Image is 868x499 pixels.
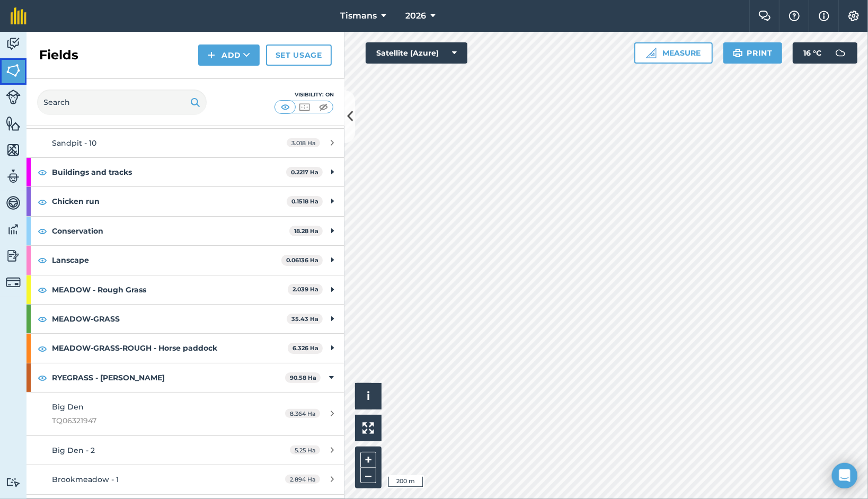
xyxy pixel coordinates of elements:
div: MEADOW-GRASS-ROUGH - Horse paddock6.326 Ha [26,334,344,362]
strong: 35.43 Ha [291,315,318,323]
a: Set usage [266,44,332,66]
button: – [360,468,376,483]
input: Search [37,90,207,115]
img: svg+xml;base64,PD94bWwgdmVyc2lvbj0iMS4wIiBlbmNvZGluZz0idXRmLTgiPz4KPCEtLSBHZW5lcmF0b3I6IEFkb2JlIE... [830,42,851,64]
button: Measure [634,42,713,64]
img: svg+xml;base64,PHN2ZyB4bWxucz0iaHR0cDovL3d3dy53My5vcmcvMjAwMC9zdmciIHdpZHRoPSIxOCIgaGVpZ2h0PSIyNC... [38,371,47,384]
a: Sandpit - 103.018 Ha [26,129,344,157]
div: Lanscape0.06136 Ha [26,246,344,274]
span: 3.018 Ha [287,138,320,147]
div: Buildings and tracks0.2217 Ha [26,158,344,186]
img: Two speech bubbles overlapping with the left bubble in the forefront [758,11,771,21]
img: svg+xml;base64,PHN2ZyB4bWxucz0iaHR0cDovL3d3dy53My5vcmcvMjAwMC9zdmciIHdpZHRoPSIxOCIgaGVpZ2h0PSIyNC... [38,225,47,237]
span: Brookmeadow - 1 [52,475,119,484]
img: svg+xml;base64,PD94bWwgdmVyc2lvbj0iMS4wIiBlbmNvZGluZz0idXRmLTgiPz4KPCEtLSBHZW5lcmF0b3I6IEFkb2JlIE... [6,168,21,184]
button: 16 °C [793,42,857,64]
img: svg+xml;base64,PHN2ZyB4bWxucz0iaHR0cDovL3d3dy53My5vcmcvMjAwMC9zdmciIHdpZHRoPSIxOCIgaGVpZ2h0PSIyNC... [38,283,47,296]
img: svg+xml;base64,PHN2ZyB4bWxucz0iaHR0cDovL3d3dy53My5vcmcvMjAwMC9zdmciIHdpZHRoPSI1MCIgaGVpZ2h0PSI0MC... [298,102,311,112]
strong: Lanscape [52,246,281,274]
button: Satellite (Azure) [366,42,467,64]
strong: 90.58 Ha [290,374,316,381]
strong: MEADOW-GRASS-ROUGH - Horse paddock [52,334,288,362]
span: Big Den - 2 [52,445,95,455]
strong: Chicken run [52,187,287,216]
button: + [360,452,376,468]
img: Four arrows, one pointing top left, one top right, one bottom right and the last bottom left [362,422,374,434]
strong: 0.2217 Ha [291,168,318,176]
img: svg+xml;base64,PHN2ZyB4bWxucz0iaHR0cDovL3d3dy53My5vcmcvMjAwMC9zdmciIHdpZHRoPSI1NiIgaGVpZ2h0PSI2MC... [6,142,21,158]
img: svg+xml;base64,PHN2ZyB4bWxucz0iaHR0cDovL3d3dy53My5vcmcvMjAwMC9zdmciIHdpZHRoPSIxOCIgaGVpZ2h0PSIyNC... [38,313,47,325]
span: 2026 [405,10,426,22]
strong: Buildings and tracks [52,158,286,186]
img: A cog icon [847,11,860,21]
span: 2.894 Ha [285,475,320,484]
strong: 6.326 Ha [293,344,318,352]
strong: MEADOW - Rough Grass [52,275,288,304]
strong: 18.28 Ha [294,227,318,235]
img: svg+xml;base64,PHN2ZyB4bWxucz0iaHR0cDovL3d3dy53My5vcmcvMjAwMC9zdmciIHdpZHRoPSIxOCIgaGVpZ2h0PSIyNC... [38,254,47,266]
div: Chicken run0.1518 Ha [26,187,344,216]
strong: RYEGRASS - [PERSON_NAME] [52,363,285,392]
img: svg+xml;base64,PHN2ZyB4bWxucz0iaHR0cDovL3d3dy53My5vcmcvMjAwMC9zdmciIHdpZHRoPSI1NiIgaGVpZ2h0PSI2MC... [6,63,21,78]
a: Brookmeadow - 12.894 Ha [26,465,344,494]
strong: 0.06136 Ha [286,256,318,264]
img: svg+xml;base64,PD94bWwgdmVyc2lvbj0iMS4wIiBlbmNvZGluZz0idXRmLTgiPz4KPCEtLSBHZW5lcmF0b3I6IEFkb2JlIE... [6,275,21,290]
img: svg+xml;base64,PHN2ZyB4bWxucz0iaHR0cDovL3d3dy53My5vcmcvMjAwMC9zdmciIHdpZHRoPSI1MCIgaGVpZ2h0PSI0MC... [317,102,330,112]
span: 5.25 Ha [290,445,320,455]
strong: Conservation [52,217,289,245]
button: Add [198,44,260,66]
img: svg+xml;base64,PD94bWwgdmVyc2lvbj0iMS4wIiBlbmNvZGluZz0idXRmLTgiPz4KPCEtLSBHZW5lcmF0b3I6IEFkb2JlIE... [6,90,21,104]
strong: 2.039 Ha [293,286,318,293]
button: i [355,383,382,409]
button: Print [723,42,783,64]
div: Visibility: On [274,91,334,99]
strong: 0.1518 Ha [291,198,318,205]
img: svg+xml;base64,PHN2ZyB4bWxucz0iaHR0cDovL3d3dy53My5vcmcvMjAwMC9zdmciIHdpZHRoPSI1NiIgaGVpZ2h0PSI2MC... [6,115,21,131]
a: Big Den - 25.25 Ha [26,436,344,465]
strong: MEADOW-GRASS [52,305,287,333]
div: Conservation18.28 Ha [26,217,344,245]
span: 16 ° C [803,42,821,64]
img: svg+xml;base64,PHN2ZyB4bWxucz0iaHR0cDovL3d3dy53My5vcmcvMjAwMC9zdmciIHdpZHRoPSIxOSIgaGVpZ2h0PSIyNC... [190,96,200,109]
img: svg+xml;base64,PHN2ZyB4bWxucz0iaHR0cDovL3d3dy53My5vcmcvMjAwMC9zdmciIHdpZHRoPSIxOCIgaGVpZ2h0PSIyNC... [38,342,47,355]
h2: Fields [39,47,78,64]
span: Tismans [340,10,377,22]
span: i [367,389,370,403]
img: svg+xml;base64,PD94bWwgdmVyc2lvbj0iMS4wIiBlbmNvZGluZz0idXRmLTgiPz4KPCEtLSBHZW5lcmF0b3I6IEFkb2JlIE... [6,36,21,52]
img: svg+xml;base64,PHN2ZyB4bWxucz0iaHR0cDovL3d3dy53My5vcmcvMjAwMC9zdmciIHdpZHRoPSIxOCIgaGVpZ2h0PSIyNC... [38,195,47,208]
img: svg+xml;base64,PHN2ZyB4bWxucz0iaHR0cDovL3d3dy53My5vcmcvMjAwMC9zdmciIHdpZHRoPSI1MCIgaGVpZ2h0PSI0MC... [279,102,292,112]
img: Ruler icon [646,48,657,58]
span: Sandpit - 10 [52,138,96,148]
div: MEADOW-GRASS35.43 Ha [26,305,344,333]
img: svg+xml;base64,PD94bWwgdmVyc2lvbj0iMS4wIiBlbmNvZGluZz0idXRmLTgiPz4KPCEtLSBHZW5lcmF0b3I6IEFkb2JlIE... [6,477,21,487]
img: svg+xml;base64,PD94bWwgdmVyc2lvbj0iMS4wIiBlbmNvZGluZz0idXRmLTgiPz4KPCEtLSBHZW5lcmF0b3I6IEFkb2JlIE... [6,248,21,264]
img: svg+xml;base64,PD94bWwgdmVyc2lvbj0iMS4wIiBlbmNvZGluZz0idXRmLTgiPz4KPCEtLSBHZW5lcmF0b3I6IEFkb2JlIE... [6,221,21,237]
img: svg+xml;base64,PHN2ZyB4bWxucz0iaHR0cDovL3d3dy53My5vcmcvMjAwMC9zdmciIHdpZHRoPSIxNCIgaGVpZ2h0PSIyNC... [208,49,215,61]
div: MEADOW - Rough Grass2.039 Ha [26,275,344,304]
div: Open Intercom Messenger [832,463,857,488]
div: RYEGRASS - [PERSON_NAME]90.58 Ha [26,363,344,392]
img: svg+xml;base64,PHN2ZyB4bWxucz0iaHR0cDovL3d3dy53My5vcmcvMjAwMC9zdmciIHdpZHRoPSIxOSIgaGVpZ2h0PSIyNC... [733,47,743,59]
img: svg+xml;base64,PHN2ZyB4bWxucz0iaHR0cDovL3d3dy53My5vcmcvMjAwMC9zdmciIHdpZHRoPSIxOCIgaGVpZ2h0PSIyNC... [38,166,47,179]
img: fieldmargin Logo [11,7,26,24]
a: Big DenTQ063219478.364 Ha [26,393,344,435]
span: TQ06321947 [52,415,251,426]
span: 8.364 Ha [285,409,320,418]
span: Big Den [52,402,84,412]
img: A question mark icon [788,11,801,21]
img: svg+xml;base64,PD94bWwgdmVyc2lvbj0iMS4wIiBlbmNvZGluZz0idXRmLTgiPz4KPCEtLSBHZW5lcmF0b3I6IEFkb2JlIE... [6,195,21,211]
img: svg+xml;base64,PHN2ZyB4bWxucz0iaHR0cDovL3d3dy53My5vcmcvMjAwMC9zdmciIHdpZHRoPSIxNyIgaGVpZ2h0PSIxNy... [819,10,829,22]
